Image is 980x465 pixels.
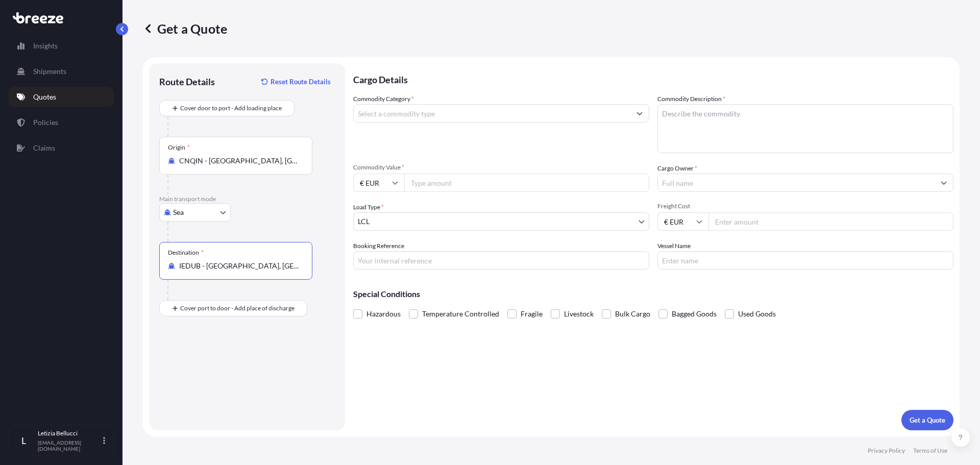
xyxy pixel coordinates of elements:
[33,41,58,51] p: Insights
[168,143,190,152] div: Origin
[657,241,691,251] label: Vessel Name
[657,251,953,270] input: Enter name
[353,290,953,298] p: Special Conditions
[658,174,935,192] input: Full name
[159,100,295,116] button: Cover door to port - Add loading place
[271,77,331,87] p: Reset Route Details
[353,212,649,231] button: LCL
[173,207,184,217] span: Sea
[33,117,58,128] p: Policies
[9,61,114,82] a: Shipments
[901,410,953,430] button: Get a Quote
[168,249,204,257] div: Destination
[353,251,649,270] input: Your internal reference
[657,163,697,174] label: Cargo Owner
[868,447,905,455] a: Privacy Policy
[9,36,114,56] a: Insights
[353,63,953,94] p: Cargo Details
[353,241,404,251] label: Booking Reference
[521,306,543,322] span: Fragile
[353,163,649,172] span: Commodity Value
[935,174,953,192] button: Show suggestions
[33,143,55,153] p: Claims
[366,306,401,322] span: Hazardous
[179,261,300,271] input: Destination
[615,306,650,322] span: Bulk Cargo
[708,212,953,231] input: Enter amount
[353,202,384,212] span: Load Type
[354,104,630,123] input: Select a commodity type
[358,216,370,227] span: LCL
[913,447,947,455] a: Terms of Use
[159,76,215,88] p: Route Details
[159,195,335,203] p: Main transport mode
[33,66,66,77] p: Shipments
[159,300,307,316] button: Cover port to door - Add place of discharge
[33,92,56,102] p: Quotes
[630,104,649,123] button: Show suggestions
[179,156,300,166] input: Origin
[21,435,26,446] span: L
[672,306,717,322] span: Bagged Goods
[422,306,499,322] span: Temperature Controlled
[143,20,227,37] p: Get a Quote
[38,439,101,452] p: [EMAIL_ADDRESS][DOMAIN_NAME]
[738,306,776,322] span: Used Goods
[180,303,295,313] span: Cover port to door - Add place of discharge
[353,94,414,104] label: Commodity Category
[657,202,953,210] span: Freight Cost
[910,415,945,425] p: Get a Quote
[657,94,725,104] label: Commodity Description
[38,429,101,437] p: Letizia Bellucci
[256,74,335,90] button: Reset Route Details
[404,174,649,192] input: Type amount
[9,112,114,133] a: Policies
[159,203,231,222] button: Select transport
[9,87,114,107] a: Quotes
[9,138,114,158] a: Claims
[180,103,282,113] span: Cover door to port - Add loading place
[564,306,594,322] span: Livestock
